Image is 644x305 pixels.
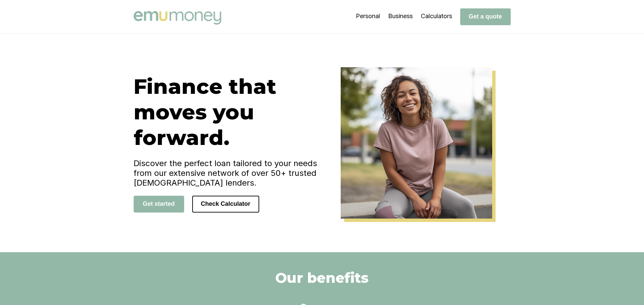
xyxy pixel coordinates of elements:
button: Check Calculator [192,196,259,213]
h2: Our benefits [275,269,369,287]
a: Get started [134,200,184,207]
img: Emu Money Home [341,67,492,219]
h4: Discover the perfect loan tailored to your needs from our extensive network of over 50+ trusted [... [134,158,322,188]
button: Get started [134,196,184,213]
button: Get a quote [460,8,511,25]
a: Check Calculator [192,200,259,207]
a: Get a quote [460,13,511,20]
img: Emu Money logo [134,11,221,25]
h1: Finance that moves you forward. [134,74,322,150]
